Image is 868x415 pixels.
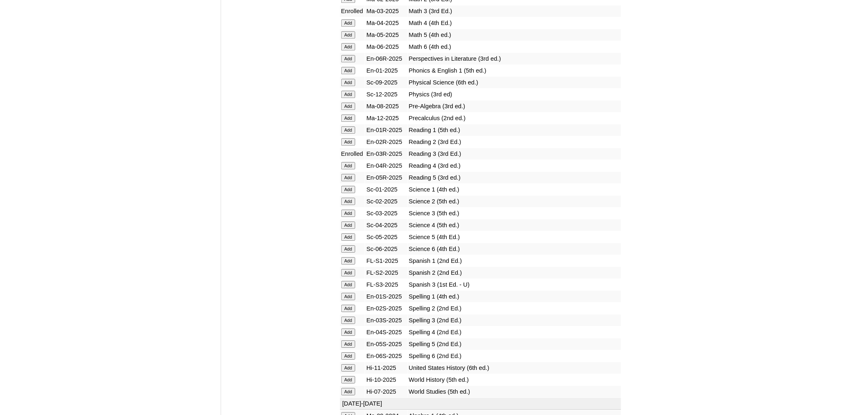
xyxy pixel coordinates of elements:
[365,207,407,219] td: Sc-03-2025
[341,43,356,50] input: Add
[365,338,407,350] td: En-05S-2025
[341,257,356,265] input: Add
[341,162,356,169] input: Add
[408,17,621,29] td: Math 4 (4th Ed.)
[408,41,621,52] td: Math 6 (4th ed.)
[341,388,356,395] input: Add
[365,303,407,314] td: En-02S-2025
[341,281,356,288] input: Add
[365,172,407,183] td: En-05R-2025
[341,55,356,62] input: Add
[408,196,621,207] td: Science 2 (5th ed.)
[408,291,621,302] td: Spelling 1 (4th ed.)
[341,340,356,348] input: Add
[365,267,407,278] td: FL-S2-2025
[341,269,356,276] input: Add
[408,184,621,195] td: Science 1 (4th ed.)
[408,29,621,41] td: Math 5 (4th ed.)
[408,219,621,231] td: Science 4 (5th ed.)
[341,305,356,312] input: Add
[408,89,621,100] td: Physics (3rd ed)
[408,350,621,362] td: Spelling 6 (2nd Ed.)
[408,100,621,112] td: Pre-Algebra (3rd ed.)
[365,148,407,160] td: En-03R-2025
[365,5,407,17] td: Ma-03-2025
[365,184,407,195] td: Sc-01-2025
[341,138,356,146] input: Add
[408,5,621,17] td: Math 3 (3rd Ed.)
[341,186,356,193] input: Add
[340,148,365,160] td: Enrolled
[365,29,407,41] td: Ma-05-2025
[365,77,407,88] td: Sc-09-2025
[340,5,365,17] td: Enrolled
[341,352,356,360] input: Add
[365,279,407,290] td: FL-S3-2025
[408,207,621,219] td: Science 3 (5th ed.)
[408,255,621,267] td: Spanish 1 (2nd Ed.)
[365,291,407,302] td: En-01S-2025
[341,293,356,300] input: Add
[341,210,356,217] input: Add
[408,243,621,255] td: Science 6 (4th Ed.)
[341,317,356,324] input: Add
[341,91,356,98] input: Add
[365,17,407,29] td: Ma-04-2025
[408,160,621,171] td: Reading 4 (3rd ed.)
[341,364,356,372] input: Add
[365,326,407,338] td: En-04S-2025
[365,255,407,267] td: FL-S1-2025
[408,338,621,350] td: Spelling 5 (2nd Ed.)
[341,114,356,122] input: Add
[408,231,621,243] td: Science 5 (4th Ed.)
[341,221,356,229] input: Add
[408,124,621,136] td: Reading 1 (5th ed.)
[341,245,356,253] input: Add
[365,243,407,255] td: Sc-06-2025
[408,374,621,385] td: World History (5th ed.)
[408,77,621,88] td: Physical Science (6th ed.)
[408,386,621,397] td: World Studies (5th ed.)
[408,267,621,278] td: Spanish 2 (2nd Ed.)
[341,198,356,205] input: Add
[341,103,356,110] input: Add
[340,398,621,410] td: [DATE]-[DATE]
[408,279,621,290] td: Spanish 3 (1st Ed. - U)
[365,350,407,362] td: En-06S-2025
[341,31,356,39] input: Add
[341,376,356,383] input: Add
[341,19,356,27] input: Add
[341,328,356,336] input: Add
[365,100,407,112] td: Ma-08-2025
[365,112,407,124] td: Ma-12-2025
[408,315,621,326] td: Spelling 3 (2nd Ed.)
[341,233,356,241] input: Add
[408,172,621,183] td: Reading 5 (3rd ed.)
[365,386,407,397] td: Hi-07-2025
[365,89,407,100] td: Sc-12-2025
[365,160,407,171] td: En-04R-2025
[365,124,407,136] td: En-01R-2025
[341,67,356,74] input: Add
[365,374,407,385] td: Hi-10-2025
[341,174,356,181] input: Add
[408,136,621,148] td: Reading 2 (3rd Ed.)
[341,79,356,86] input: Add
[408,112,621,124] td: Precalculus (2nd ed.)
[365,231,407,243] td: Sc-05-2025
[408,362,621,374] td: United States History (6th ed.)
[365,41,407,52] td: Ma-06-2025
[365,196,407,207] td: Sc-02-2025
[365,136,407,148] td: En-02R-2025
[408,326,621,338] td: Spelling 4 (2nd Ed.)
[408,65,621,76] td: Phonics & English 1 (5th ed.)
[365,53,407,64] td: En-06R-2025
[365,362,407,374] td: Hi-11-2025
[408,148,621,160] td: Reading 3 (3rd Ed.)
[408,303,621,314] td: Spelling 2 (2nd Ed.)
[365,65,407,76] td: En-01-2025
[365,315,407,326] td: En-03S-2025
[365,219,407,231] td: Sc-04-2025
[408,53,621,64] td: Perspectives in Literature (3rd ed.)
[341,126,356,134] input: Add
